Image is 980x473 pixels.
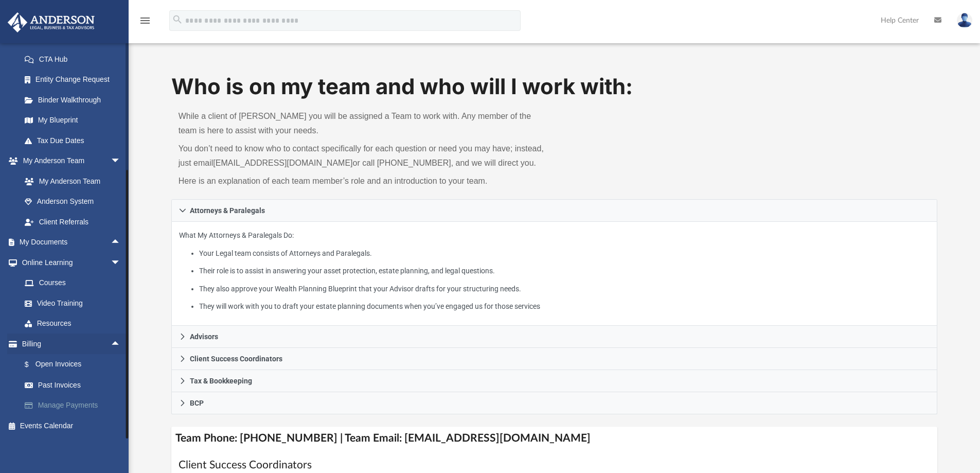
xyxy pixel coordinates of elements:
[111,232,131,253] span: arrow_drop_up
[171,392,938,414] a: BCP
[14,49,136,69] a: CTA Hub
[14,354,136,375] a: $Open Invoices
[179,458,931,472] h1: Client Success Coordinators
[171,427,938,450] h4: Team Phone: [PHONE_NUMBER] | Team Email: [EMAIL_ADDRESS][DOMAIN_NAME]
[199,247,930,260] li: Your Legal team consists of Attorneys and Paralegals.
[7,415,136,436] a: Events Calendar
[111,151,131,172] span: arrow_drop_down
[171,348,938,370] a: Client Success Coordinators
[7,252,131,273] a: Online Learningarrow_drop_down
[171,199,938,222] a: Attorneys & Paralegals
[14,313,131,334] a: Resources
[190,355,282,362] span: Client Success Coordinators
[213,159,352,167] a: [EMAIL_ADDRESS][DOMAIN_NAME]
[190,207,265,214] span: Attorneys & Paralegals
[199,283,930,295] li: They also approve your Wealth Planning Blueprint that your Advisor drafts for your structuring ne...
[179,142,547,170] p: You don’t need to know who to contact specifically for each question or need you may have; instea...
[111,252,131,273] span: arrow_drop_down
[7,232,131,253] a: My Documentsarrow_drop_up
[179,174,547,188] p: Here is an explanation of each team member’s role and an introduction to your team.
[14,171,126,191] a: My Anderson Team
[171,72,938,102] h1: Who is on my team and who will I work with:
[14,212,131,232] a: Client Referrals
[14,191,131,212] a: Anderson System
[171,326,938,348] a: Advisors
[14,293,126,313] a: Video Training
[190,377,252,384] span: Tax & Bookkeeping
[171,370,938,392] a: Tax & Bookkeeping
[7,334,136,354] a: Billingarrow_drop_up
[14,375,136,395] a: Past Invoices
[199,265,930,277] li: Their role is to assist in answering your asset protection, estate planning, and legal questions.
[190,399,204,407] span: BCP
[30,358,35,371] span: $
[171,222,938,326] div: Attorneys & Paralegals
[7,151,131,171] a: My Anderson Teamarrow_drop_down
[139,20,151,27] a: menu
[14,69,136,90] a: Entity Change Request
[199,300,930,313] li: They will work with you to draft your estate planning documents when you’ve engaged us for those ...
[179,109,547,138] p: While a client of [PERSON_NAME] you will be assigned a Team to work with. Any member of the team ...
[14,110,131,131] a: My Blueprint
[957,13,972,28] img: User Pic
[5,12,98,32] img: Anderson Advisors Platinum Portal
[14,90,136,110] a: Binder Walkthrough
[111,334,131,355] span: arrow_drop_up
[172,14,183,25] i: search
[179,229,930,313] p: What My Attorneys & Paralegals Do:
[14,130,136,151] a: Tax Due Dates
[14,395,136,416] a: Manage Payments
[139,14,151,27] i: menu
[190,333,218,340] span: Advisors
[14,273,131,293] a: Courses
